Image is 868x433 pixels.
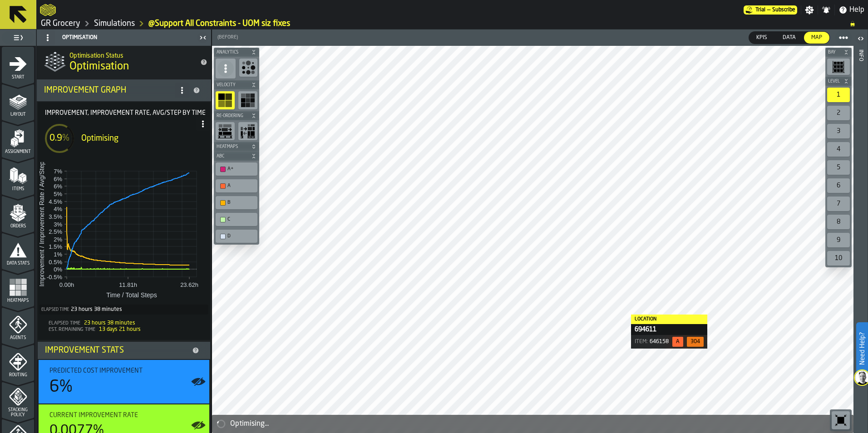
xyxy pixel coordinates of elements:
[69,50,193,59] h2: Sub Title
[54,221,62,228] text: 3%
[215,50,249,55] span: Analytics
[218,93,232,108] svg: show ABC heatmap
[2,270,34,306] li: menu Heatmaps
[49,378,73,396] div: 6%
[49,412,202,419] div: Title
[214,142,259,151] button: button-
[825,77,852,86] button: button-
[54,183,62,190] text: 6%
[2,373,34,378] span: Routing
[853,30,868,433] header: Info
[2,112,34,117] span: Layout
[49,327,95,332] span: Est. Remaining Time
[237,120,259,142] div: button-toolbar-undefined
[217,198,256,207] div: B
[749,32,774,44] div: thumb
[2,344,34,381] li: menu Routing
[849,5,864,15] span: Help
[49,367,143,374] span: Predicted Cost Improvement
[54,236,62,243] text: 2%
[827,215,850,229] div: 8
[672,337,683,347] span: 77%
[217,231,256,241] div: D
[214,120,237,142] div: button-toolbar-undefined
[37,46,211,79] div: title-Optimisation
[49,412,138,419] span: Current Improvement Rate
[214,111,259,120] button: button-
[2,149,34,154] span: Assignment
[214,413,265,431] a: logo-header
[2,121,34,157] li: menu Assignment
[825,122,852,140] div: button-toolbar-undefined
[214,80,259,89] button: button-
[217,34,238,40] span: (Before)
[214,228,259,245] div: button-toolbar-undefined
[49,134,62,143] span: 0.9
[41,19,80,29] a: link-to-/wh/i/e451d98b-95f6-4604-91ff-c80219f9c36d
[180,281,198,288] text: 23.62h
[49,259,62,266] text: 0.5%
[227,216,255,222] div: C
[39,305,208,315] div: Total time elapsed since optimization started
[2,47,34,83] li: menu Start
[119,281,137,288] text: 11.81h
[214,194,259,211] div: button-toolbar-undefined
[44,85,175,95] div: Improvement Graph
[744,5,797,15] div: Menu Subscription
[825,249,852,267] div: button-toolbar-undefined
[84,320,135,326] span: 23 hours 38 minutes
[804,31,830,44] label: button-switch-multi-Map
[215,144,249,149] span: Heatmaps
[755,7,765,13] span: Trial
[191,360,206,403] label: button-toggle-Show on Map
[827,160,850,175] div: 5
[215,154,249,159] span: ABC
[227,200,255,206] div: B
[753,34,771,42] span: KPIs
[2,335,34,340] span: Agents
[227,166,255,172] div: A+
[830,409,852,431] div: button-toolbar-undefined
[825,177,852,195] div: button-toolbar-undefined
[241,60,256,75] svg: Show Congestion
[825,140,852,158] div: button-toolbar-undefined
[687,337,704,347] span: 304
[214,48,259,57] button: button-
[54,168,62,175] text: 7%
[49,198,62,205] text: 4.5%
[215,113,249,118] span: Re-Ordering
[635,339,648,344] span: Item :
[49,228,62,235] text: 2.5%
[2,224,34,229] span: Orders
[38,161,45,286] text: Improvement / Improvement Rate / Avg/Step
[858,48,864,431] div: Info
[54,251,62,258] text: 1%
[227,233,255,239] div: D
[99,327,141,332] span: 13 days 21 hours
[49,213,62,220] text: 3.5%
[54,266,62,273] text: 0%
[2,158,34,195] li: menu Items
[818,5,834,15] label: button-toggle-Notifications
[2,196,34,232] li: menu Orders
[631,315,707,324] div: Location
[39,360,209,403] div: stat-Predicted Cost Improvement
[857,323,867,374] label: Need Help?
[54,191,62,197] text: 5%
[49,367,202,374] div: Title
[94,19,135,29] a: link-to-/wh/i/e451d98b-95f6-4604-91ff-c80219f9c36d
[827,88,850,102] div: 1
[801,5,818,15] label: button-toggle-Settings
[825,158,852,177] div: button-toolbar-undefined
[40,18,864,29] nav: Breadcrumb
[214,211,259,228] div: button-toolbar-undefined
[825,104,852,122] div: button-toolbar-undefined
[826,79,842,84] span: Level
[148,19,290,29] a: link-to-/wh/i/e451d98b-95f6-4604-91ff-c80219f9c36d/simulations/46d92d0c-22b1-4e8d-b166-2514622a8a13
[217,181,256,191] div: A
[2,408,34,418] span: Stacking Policy
[825,195,852,213] div: button-toolbar-undefined
[825,57,852,77] div: button-toolbar-undefined
[230,418,850,429] div: Optimising...
[214,89,237,111] div: button-toolbar-undefined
